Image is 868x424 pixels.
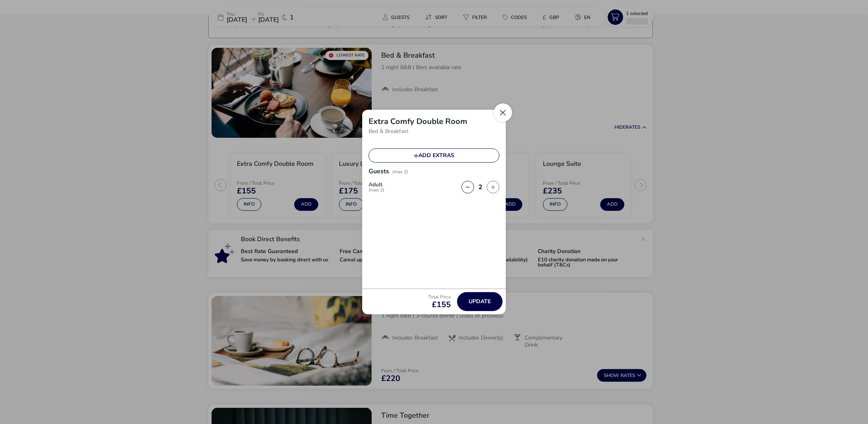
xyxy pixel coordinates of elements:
[494,103,512,122] button: Close
[369,182,391,192] label: Adult
[369,167,389,185] h2: Guests
[369,148,499,163] button: Add extras
[369,116,467,127] h2: Extra Comfy Double Room
[428,295,451,299] p: Total Price
[369,126,499,137] p: Bed & Breakfast
[469,298,491,304] span: Update
[428,301,451,309] span: £155
[457,292,503,311] button: Update
[369,188,384,192] span: (max 2)
[392,169,408,175] span: (max 2)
